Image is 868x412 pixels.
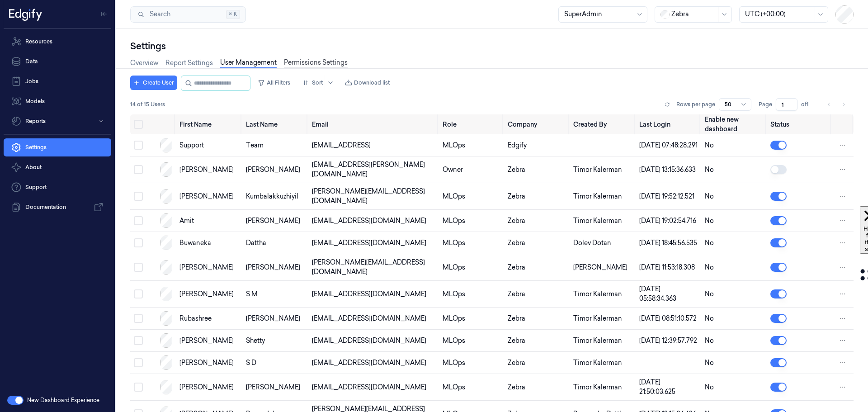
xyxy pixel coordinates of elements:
div: S M [246,289,305,299]
div: [EMAIL_ADDRESS][DOMAIN_NAME] [312,289,435,299]
div: [PERSON_NAME] [246,383,305,392]
th: Last Login [636,114,701,134]
div: [PERSON_NAME][EMAIL_ADDRESS][DOMAIN_NAME] [312,258,435,277]
th: Company [504,114,570,134]
div: MLOps [443,289,500,299]
div: No [705,216,763,226]
th: Role [439,114,504,134]
div: Dattha [246,238,305,248]
div: Kumbalakkuzhiyil [246,192,305,201]
span: of 1 [801,100,816,109]
div: Support [179,141,239,150]
div: No [705,238,763,248]
div: Timor Kalerman [573,314,632,323]
div: [PERSON_NAME] [246,263,305,272]
div: No [705,141,763,150]
div: Zebra [508,336,566,346]
button: Select row [134,289,143,298]
div: [PERSON_NAME][EMAIL_ADDRESS][DOMAIN_NAME] [312,187,435,206]
div: [EMAIL_ADDRESS][DOMAIN_NAME] [312,336,435,346]
div: Zebra [508,192,566,201]
div: No [705,358,763,368]
div: [PERSON_NAME] [573,263,632,272]
button: Select row [134,358,143,367]
div: [PERSON_NAME] [246,216,305,226]
div: [DATE] 08:51:10.572 [639,314,698,323]
div: Amit [179,216,239,226]
div: MLOps [443,192,500,201]
div: Team [246,141,305,150]
button: Select row [134,165,143,174]
th: Last Name [242,114,308,134]
div: [EMAIL_ADDRESS] [312,141,435,150]
a: Settings [4,138,111,156]
div: Edgify [508,141,566,150]
div: Timor Kalerman [573,289,632,299]
button: Create User [130,76,177,90]
div: Timor Kalerman [573,192,632,201]
div: MLOps [443,263,500,272]
div: No [705,263,763,272]
div: Zebra [508,216,566,226]
div: [EMAIL_ADDRESS][DOMAIN_NAME] [312,314,435,323]
div: No [705,289,763,299]
div: [PERSON_NAME] [246,165,305,175]
div: [PERSON_NAME] [179,165,239,175]
div: Owner [443,165,500,175]
div: Timor Kalerman [573,216,632,226]
a: Support [4,178,111,196]
div: [PERSON_NAME] [179,336,239,346]
a: Data [4,52,111,71]
span: Search [146,9,170,19]
p: Rows per page [676,100,715,109]
button: Select row [134,141,143,150]
div: [PERSON_NAME] [179,383,239,392]
a: Report Settings [165,58,213,68]
button: Search⌘K [130,6,246,23]
span: 14 of 15 Users [130,100,165,109]
div: Timor Kalerman [573,383,632,392]
div: Zebra [508,314,566,323]
div: [EMAIL_ADDRESS][DOMAIN_NAME] [312,383,435,392]
button: Select row [134,314,143,323]
div: MLOps [443,141,500,150]
th: First Name [176,114,242,134]
div: Timor Kalerman [573,165,632,175]
th: Enable new dashboard [701,114,767,134]
div: [PERSON_NAME] [179,358,239,368]
a: Resources [4,33,111,51]
div: No [705,165,763,175]
div: [PERSON_NAME] [179,263,239,272]
div: Zebra [508,383,566,392]
button: Select row [134,336,143,345]
div: [PERSON_NAME] [179,289,239,299]
div: No [705,314,763,323]
div: MLOps [443,238,500,248]
div: [DATE] 11:53:18.308 [639,263,698,272]
button: Select row [134,263,143,272]
div: MLOps [443,358,500,368]
div: MLOps [443,314,500,323]
div: No [705,192,763,201]
div: S D [246,358,305,368]
button: Select row [134,238,143,247]
div: No [705,336,763,346]
div: Settings [130,40,854,52]
div: [DATE] 18:45:56.535 [639,238,698,248]
div: Zebra [508,358,566,368]
button: Toggle Navigation [97,7,111,21]
div: [EMAIL_ADDRESS][PERSON_NAME][DOMAIN_NAME] [312,160,435,179]
div: Timor Kalerman [573,358,632,368]
th: Status [767,114,832,134]
div: [EMAIL_ADDRESS][DOMAIN_NAME] [312,216,435,226]
div: [DATE] 13:15:36.633 [639,165,698,175]
div: MLOps [443,336,500,346]
div: Buwaneka [179,238,239,248]
button: Reports [4,112,111,130]
div: [PERSON_NAME] [179,192,239,201]
button: Select row [134,383,143,392]
div: [DATE] 07:48:28.291 [639,141,698,150]
div: [DATE] 12:39:57.792 [639,336,698,346]
th: Email [308,114,439,134]
button: Select row [134,216,143,225]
